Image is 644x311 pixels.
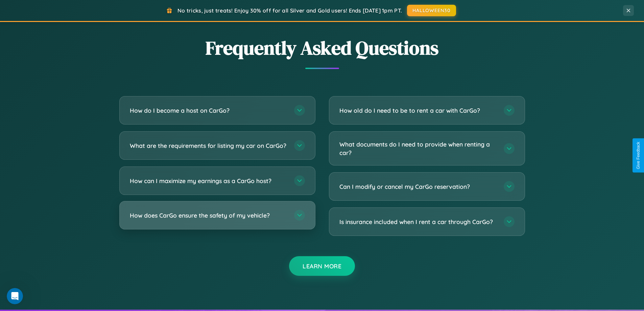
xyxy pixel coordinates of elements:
h3: How do I become a host on CarGo? [130,106,287,115]
h3: Can I modify or cancel my CarGo reservation? [339,182,497,191]
iframe: Intercom live chat [7,288,23,304]
h3: How old do I need to be to rent a car with CarGo? [339,106,497,115]
button: HALLOWEEN30 [407,5,456,16]
h3: What are the requirements for listing my car on CarGo? [130,141,287,150]
button: Learn More [289,256,355,276]
h3: Is insurance included when I rent a car through CarGo? [339,218,497,226]
h3: What documents do I need to provide when renting a car? [339,140,497,157]
h2: Frequently Asked Questions [119,35,525,61]
h3: How does CarGo ensure the safety of my vehicle? [130,211,287,220]
div: Give Feedback [636,142,641,169]
h3: How can I maximize my earnings as a CarGo host? [130,177,287,185]
span: No tricks, just treats! Enjoy 30% off for all Silver and Gold users! Ends [DATE] 1pm PT. [177,7,402,14]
